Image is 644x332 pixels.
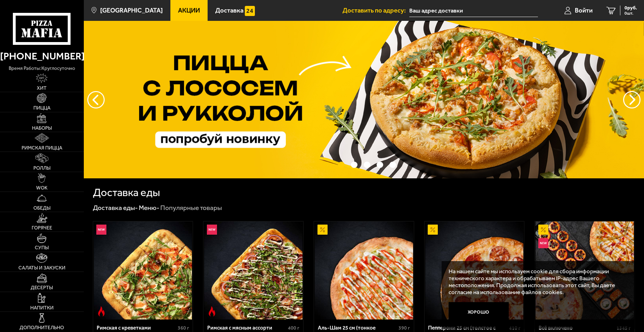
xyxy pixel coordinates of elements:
[96,225,106,235] img: Новинка
[207,306,217,316] img: Острое блюдо
[425,221,524,320] a: АкционныйПепперони 25 см (толстое с сыром)
[94,221,192,320] img: Римская с креветками
[215,7,243,14] span: Доставка
[338,162,345,168] button: точки переключения
[409,4,538,17] input: Ваш адрес доставки
[31,285,53,290] span: Десерты
[203,221,303,320] a: НовинкаОстрое блюдоРимская с мясным ассорти
[377,162,383,168] button: точки переключения
[87,91,105,108] button: следующий
[315,221,413,320] img: Аль-Шам 25 см (тонкое тесто)
[314,221,414,320] a: АкционныйАль-Шам 25 см (тонкое тесто)
[33,206,50,211] span: Обеды
[575,7,593,14] span: Войти
[623,91,641,108] button: предыдущий
[178,325,189,331] span: 360 г
[364,162,370,168] button: точки переключения
[207,325,286,331] div: Римская с мясным ассорти
[33,166,50,171] span: Роллы
[100,7,163,14] span: [GEOGRAPHIC_DATA]
[535,221,635,320] a: АкционныйНовинкаВсё включено
[389,162,396,168] button: точки переключения
[96,306,106,316] img: Острое блюдо
[160,203,222,212] div: Популярные товары
[139,204,159,212] a: Меню-
[93,187,160,198] h1: Доставка еды
[288,325,299,331] span: 400 г
[399,325,410,331] span: 390 г
[97,325,176,331] div: Римская с креветками
[538,225,548,235] img: Акционный
[207,225,217,235] img: Новинка
[18,266,65,270] span: Салаты и закуски
[36,186,48,191] span: WOK
[317,225,328,235] img: Акционный
[449,268,624,295] p: На нашем сайте мы используем cookie для сбора информации технического характера и обрабатываем IP...
[245,6,255,16] img: 15daf4d41897b9f0e9f617042186c801.svg
[536,221,634,320] img: Всё включено
[30,306,54,310] span: Напитки
[35,245,49,250] span: Супы
[93,204,138,212] a: Доставка еды-
[93,221,193,320] a: НовинкаОстрое блюдоРимская с креветками
[22,146,62,151] span: Римская пицца
[625,6,637,10] span: 0 руб.
[343,7,409,14] span: Доставить по адресу:
[32,226,52,230] span: Горячее
[425,221,524,320] img: Пепперони 25 см (толстое с сыром)
[33,106,50,111] span: Пицца
[449,302,509,322] button: Хорошо
[37,86,47,91] span: Хит
[204,221,303,320] img: Римская с мясным ассорти
[19,325,64,330] span: Дополнительно
[351,162,357,168] button: точки переключения
[178,7,200,14] span: Акции
[538,238,548,248] img: Новинка
[428,225,438,235] img: Акционный
[32,126,52,131] span: Наборы
[625,11,637,15] span: 0 шт.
